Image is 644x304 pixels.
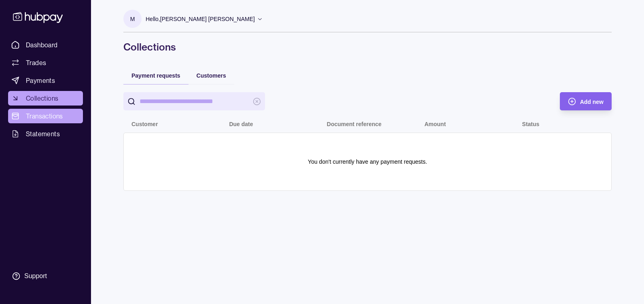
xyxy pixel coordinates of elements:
span: Dashboard [26,40,58,50]
span: Payment requests [131,72,180,79]
a: Trades [8,55,83,70]
input: search [140,92,249,110]
p: Status [522,121,540,127]
h1: Collections [123,40,612,53]
p: Customer [131,121,158,127]
button: Add new [560,92,612,110]
span: Customers [197,72,226,79]
p: Amount [424,121,446,127]
div: Support [24,272,47,281]
span: Transactions [26,111,63,121]
a: Payments [8,73,83,88]
p: You don't currently have any payment requests. [308,157,427,166]
p: Hello, [PERSON_NAME] [PERSON_NAME] [146,15,255,23]
span: Payments [26,76,55,85]
a: Dashboard [8,38,83,52]
p: Document reference [327,121,381,127]
a: Statements [8,127,83,141]
span: Statements [26,129,60,139]
p: Due date [229,121,253,127]
a: Support [8,268,83,285]
span: Add new [580,99,604,105]
span: Trades [26,58,46,68]
span: Collections [26,93,58,103]
p: M [130,15,135,23]
a: Collections [8,91,83,106]
a: Transactions [8,109,83,123]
